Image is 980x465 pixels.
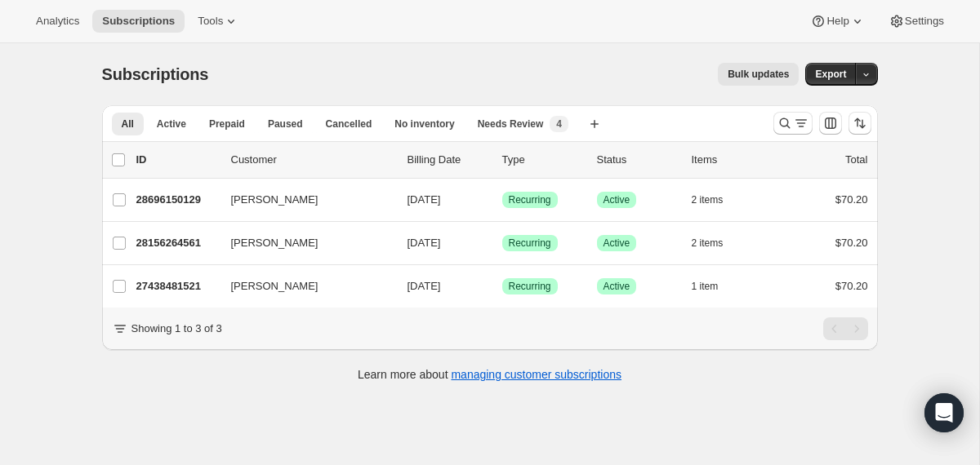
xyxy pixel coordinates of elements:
[835,237,868,249] span: $70.20
[122,117,134,131] span: All
[36,15,79,28] span: Analytics
[136,275,868,298] div: 27438481521[PERSON_NAME][DATE]SuccessRecurringSuccessActive1 item$70.20
[408,152,489,168] p: Billing Date
[268,117,303,131] span: Paused
[188,10,249,33] button: Tools
[408,280,441,292] span: [DATE]
[835,193,868,206] span: $70.20
[718,63,799,86] button: Bulk updates
[692,275,737,298] button: 1 item
[597,152,679,168] p: Status
[819,112,842,135] button: Customize table column order and visibility
[231,235,318,251] span: [PERSON_NAME]
[805,63,856,86] button: Export
[692,280,719,293] span: 1 item
[509,280,551,293] span: Recurring
[556,117,562,131] span: 4
[209,117,245,131] span: Prepaid
[905,15,944,28] span: Settings
[394,117,454,131] span: No inventory
[221,187,385,213] button: [PERSON_NAME]
[26,10,89,33] button: Analytics
[604,237,630,250] span: Active
[509,237,551,250] span: Recurring
[451,368,621,381] a: managing customer subscriptions
[221,273,385,299] button: [PERSON_NAME]
[604,280,630,293] span: Active
[136,152,218,168] p: ID
[136,188,868,211] div: 28696150129[PERSON_NAME][DATE]SuccessRecurringSuccessActive2 items$70.20
[502,152,584,168] div: Type
[692,237,724,250] span: 2 items
[92,10,185,33] button: Subscriptions
[231,192,318,208] span: [PERSON_NAME]
[581,113,608,135] button: Create new view
[136,235,218,251] p: 28156264561
[157,117,186,131] span: Active
[692,232,742,255] button: 2 items
[835,280,868,292] span: $70.20
[692,188,742,211] button: 2 items
[358,366,621,383] p: Learn more about
[102,15,175,28] span: Subscriptions
[231,152,394,168] p: Customer
[136,278,218,294] p: 27438481521
[604,193,630,206] span: Active
[102,65,209,83] span: Subscriptions
[826,15,849,28] span: Help
[478,117,544,131] span: Needs Review
[136,192,218,208] p: 28696150129
[879,10,954,33] button: Settings
[408,193,441,206] span: [DATE]
[773,112,813,135] button: Search and filter results
[136,152,868,168] div: IDCustomerBilling DateTypeStatusItemsTotal
[815,68,846,81] span: Export
[845,152,867,168] p: Total
[823,317,868,340] nav: Pagination
[728,68,789,81] span: Bulk updates
[924,393,964,432] div: Open Intercom Messenger
[692,193,724,206] span: 2 items
[326,117,372,131] span: Cancelled
[408,237,441,249] span: [DATE]
[849,112,871,135] button: Sort the results
[800,10,875,33] button: Help
[221,230,385,256] button: [PERSON_NAME]
[198,15,223,28] span: Tools
[509,193,551,206] span: Recurring
[231,278,318,294] span: [PERSON_NAME]
[131,321,222,337] p: Showing 1 to 3 of 3
[692,152,773,168] div: Items
[136,232,868,255] div: 28156264561[PERSON_NAME][DATE]SuccessRecurringSuccessActive2 items$70.20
